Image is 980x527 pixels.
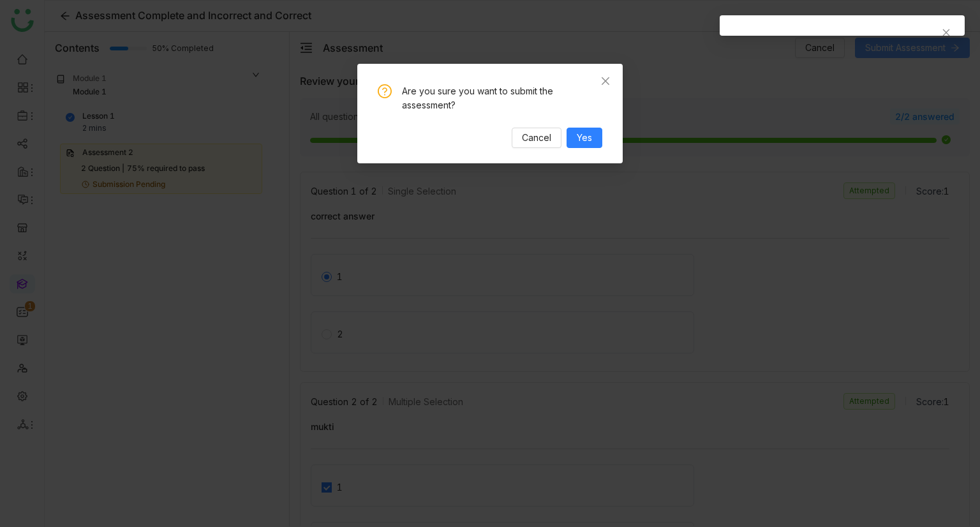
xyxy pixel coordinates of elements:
[588,64,623,98] button: Close
[577,131,592,145] span: Yes
[522,131,551,145] span: Cancel
[567,128,602,148] button: Yes
[402,84,602,112] div: Are you sure you want to submit the assessment?
[512,128,561,148] button: Cancel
